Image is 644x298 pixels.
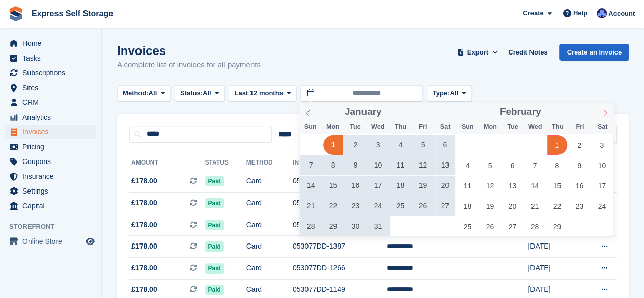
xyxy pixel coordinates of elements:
span: Create [523,8,543,18]
span: All [203,88,211,98]
span: February 23, 2024 [570,196,590,216]
span: Sat [591,124,613,130]
span: February 14, 2024 [525,176,545,196]
span: £178.00 [131,241,157,252]
span: February 7, 2024 [525,155,545,175]
span: Subscriptions [22,66,83,80]
span: Storefront [9,222,101,232]
a: menu [5,125,96,139]
input: Year [381,106,413,117]
img: Vahnika Batchu [597,8,607,18]
span: January [345,107,381,117]
span: February [500,107,541,117]
span: Mon [479,124,501,130]
span: Fri [569,124,591,130]
span: February 28, 2024 [525,216,545,236]
a: menu [5,140,96,154]
span: January 20, 2024 [435,176,455,196]
img: stora-icon-8386f47178a22dfd0bd8f6a31ec36ba5ce8667c1dd55bd0f319d3a0aa187defe.svg [8,6,23,21]
span: Method: [123,88,149,98]
td: Card [246,171,293,193]
span: January 14, 2024 [301,176,321,196]
span: February 3, 2024 [592,135,612,155]
span: Help [573,8,587,18]
td: 053077DD-1266 [293,258,387,280]
span: January 19, 2024 [413,176,433,196]
td: 053077DD-1387 [293,236,387,258]
span: January 8, 2024 [323,155,343,175]
a: menu [5,110,96,124]
a: Express Self Storage [27,5,117,22]
input: Year [541,106,573,117]
span: January 21, 2024 [301,196,321,216]
span: February 27, 2024 [502,216,522,236]
span: £178.00 [131,284,157,295]
span: February 17, 2024 [592,176,612,196]
a: Credit Notes [504,44,551,61]
span: Sites [22,80,83,95]
td: Card [246,193,293,214]
span: January 13, 2024 [435,155,455,175]
td: [DATE] [528,258,579,280]
a: menu [5,154,96,169]
span: Coupons [22,154,83,169]
span: Thu [546,124,569,130]
button: Export [455,44,500,61]
span: Paid [205,176,224,186]
button: Last 12 months [229,85,296,102]
a: menu [5,36,96,50]
span: January 18, 2024 [390,176,410,196]
span: January 9, 2024 [346,155,366,175]
span: February 15, 2024 [547,176,567,196]
td: Card [246,236,293,258]
span: February 16, 2024 [570,176,590,196]
button: Method: All [117,85,171,102]
span: All [450,88,458,98]
td: Card [246,214,293,236]
p: A complete list of invoices for all payments [117,59,261,71]
span: January 24, 2024 [368,196,388,216]
span: January 27, 2024 [435,196,455,216]
span: Mon [322,124,344,130]
span: January 22, 2024 [323,196,343,216]
span: February 19, 2024 [480,196,500,216]
span: Tasks [22,51,83,65]
th: Invoice Number [293,155,387,171]
span: £178.00 [131,176,157,186]
span: January 6, 2024 [435,135,455,155]
span: Pricing [22,140,83,154]
span: January 1, 2024 [323,135,343,155]
td: 053077DD-1629 [293,193,387,214]
span: January 31, 2024 [368,216,388,236]
span: January 10, 2024 [368,155,388,175]
th: Amount [129,155,205,171]
span: January 15, 2024 [323,176,343,196]
span: January 7, 2024 [301,155,321,175]
td: [DATE] [528,236,579,258]
span: Home [22,36,83,50]
span: Tue [501,124,524,130]
h1: Invoices [117,44,261,58]
span: Paid [205,263,224,274]
button: Type: All [427,85,471,102]
span: Export [467,47,488,58]
span: Status: [180,88,203,98]
span: February 26, 2024 [480,216,500,236]
span: CRM [22,95,83,110]
span: Invoices [22,125,83,139]
span: February 24, 2024 [592,196,612,216]
span: All [149,88,157,98]
span: Fri [411,124,434,130]
span: Type: [432,88,450,98]
span: Wed [367,124,389,130]
span: January 23, 2024 [346,196,366,216]
span: Paid [205,241,224,252]
button: Status: All [175,85,225,102]
span: February 29, 2024 [547,216,567,236]
span: January 2, 2024 [346,135,366,155]
span: January 16, 2024 [346,176,366,196]
a: menu [5,66,96,80]
span: February 5, 2024 [480,155,500,175]
span: £178.00 [131,198,157,208]
span: February 8, 2024 [547,155,567,175]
